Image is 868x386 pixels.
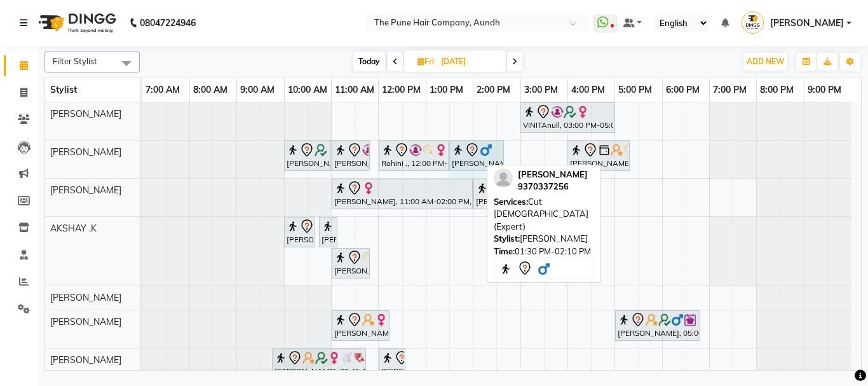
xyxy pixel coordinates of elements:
span: [PERSON_NAME] [50,316,121,327]
div: [PERSON_NAME], 10:45 AM-11:05 AM, [PERSON_NAME] Crafting [320,219,336,245]
div: 9370337256 [518,181,588,193]
div: [PERSON_NAME], 01:30 PM-02:10 PM, Cut [DEMOGRAPHIC_DATA] (Expert) [451,142,502,169]
a: 4:00 PM [568,81,608,99]
div: [PERSON_NAME] [494,233,594,245]
a: 9:00 PM [804,81,844,99]
div: VINITAnull, 03:00 PM-05:00 PM, Hair Color Inoa - scalp advance with touchup 2 Inch [522,104,613,131]
div: [PERSON_NAME], 02:00 PM-03:45 PM, Cut [DEMOGRAPHIC_DATA] (Sr.stylist) [475,181,553,207]
span: ADD NEW [747,57,784,66]
a: 2:00 PM [473,81,513,99]
span: Services: [494,196,528,207]
a: 10:00 AM [285,81,330,99]
div: [PERSON_NAME], 09:45 AM-11:45 AM, Hair Color [PERSON_NAME] Touchup 2 Inch [273,350,365,377]
div: [PERSON_NAME], 11:00 AM-11:50 AM, [PERSON_NAME] Crafting [333,250,369,277]
div: [PERSON_NAME], 10:00 AM-11:00 AM, Hair wash & blow dry -medium [285,142,330,169]
span: Stylist: [494,233,520,244]
div: [PERSON_NAME], 05:00 PM-06:50 PM, [PERSON_NAME] Crafting [616,312,699,339]
div: [PERSON_NAME], 11:00 AM-12:15 PM, Hair wash medium [333,312,388,339]
div: [PERSON_NAME], 11:00 AM-11:50 AM, [PERSON_NAME] Crafting [333,142,369,169]
span: [PERSON_NAME] [50,146,121,158]
div: [PERSON_NAME], 04:00 PM-05:20 PM, [PERSON_NAME] Crafting [569,142,628,169]
a: 3:00 PM [521,81,561,99]
img: profile [494,169,513,188]
div: [PERSON_NAME], 12:00 PM-12:35 PM, Cut [DEMOGRAPHIC_DATA] (Sr.stylist) [380,350,404,377]
button: ADD NEW [743,53,787,71]
span: [PERSON_NAME] [50,354,121,366]
span: [PERSON_NAME] [50,184,121,196]
span: Today [353,52,385,71]
span: Fri [414,57,437,66]
a: 7:00 PM [710,81,750,99]
a: 12:00 PM [379,81,424,99]
b: 08047224946 [140,5,196,41]
a: 7:00 AM [142,81,183,99]
a: 11:00 AM [332,81,377,99]
span: Filter Stylist [53,56,97,66]
span: AKSHAY .K [50,223,97,234]
a: 9:00 AM [237,81,278,99]
span: Time: [494,246,515,256]
input: 2025-09-05 [437,52,501,71]
a: 5:00 PM [615,81,655,99]
div: 01:30 PM-02:10 PM [494,245,594,258]
a: 8:00 PM [757,81,797,99]
img: logo [32,5,119,41]
a: 8:00 AM [190,81,231,99]
div: [PERSON_NAME], 10:00 AM-10:40 AM, Cut [DEMOGRAPHIC_DATA] (Expert) [285,219,313,245]
span: Cut [DEMOGRAPHIC_DATA] (Expert) [494,196,588,231]
img: Prasad Adhav [742,11,764,34]
div: [PERSON_NAME], 11:00 AM-02:00 PM, Global Highlight - Majirel Highlights Medium [333,181,471,207]
span: [PERSON_NAME] [50,108,121,120]
a: 1:00 PM [426,81,466,99]
span: [PERSON_NAME] [50,292,121,303]
div: Rohini ., 12:00 PM-01:30 PM, Hair wash & blow dry - long [380,142,447,169]
a: 6:00 PM [663,81,703,99]
span: [PERSON_NAME] [518,169,588,179]
span: [PERSON_NAME] [770,17,844,30]
span: Stylist [50,84,77,95]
